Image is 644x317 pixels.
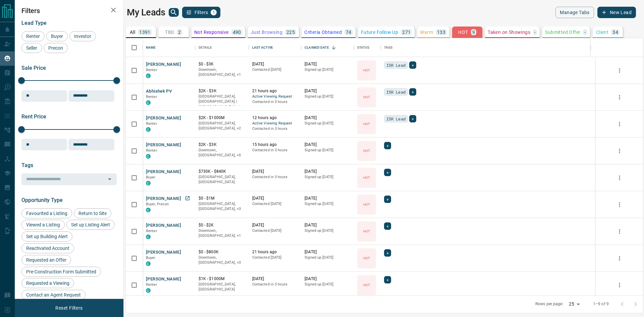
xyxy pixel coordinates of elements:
p: [DATE] [305,169,351,174]
p: [DATE] [305,222,351,228]
p: Contacted in 3 hours [252,174,298,180]
p: [DATE] [305,88,351,94]
span: 1 [211,10,216,15]
span: + [386,142,389,149]
span: Renter [146,121,157,126]
button: Manage Tabs [555,7,594,18]
p: Signed up [DATE] [305,255,351,260]
span: ISR Lead [386,115,406,122]
div: Pre-Construction Form Submitted [21,267,101,277]
p: Signed up [DATE] [305,174,351,180]
p: Mississauga, Pickering, Collingwood [199,201,246,212]
p: [DATE] [305,196,351,201]
div: + [409,115,416,122]
span: + [386,223,389,229]
span: Set up Listing Alert [69,222,112,227]
button: Sort [329,43,338,52]
p: 133 [437,30,445,35]
p: Contacted in 3 hours [252,282,298,287]
span: Contact an Agent Request [24,292,83,298]
button: Filters1 [182,7,221,18]
p: $0 - $3K [199,61,246,67]
button: [PERSON_NAME] [146,196,181,202]
span: Pre-Construction Form Submitted [24,269,99,274]
p: [DATE] [252,196,298,201]
p: $2K - $3K [199,88,246,94]
button: [PERSON_NAME] [146,142,181,148]
p: Toronto [199,94,246,110]
p: $2K - $3K [199,142,246,148]
div: Last Active [252,38,273,57]
span: Lead Type [21,20,47,26]
div: + [384,142,391,149]
span: + [386,250,389,256]
p: [DATE] [252,61,298,67]
p: $1K - $1000M [199,276,246,282]
p: [DATE] [305,142,351,148]
p: Contacted in 3 hours [252,126,298,131]
div: Set up Listing Alert [66,220,115,230]
p: [GEOGRAPHIC_DATA], [GEOGRAPHIC_DATA] [199,282,246,292]
button: Reset Filters [51,302,87,314]
p: Submitted Offer [545,30,580,35]
span: + [412,115,414,122]
p: Etobicoke, North York, Scarborough, York Crosstown, Toronto [199,148,246,158]
p: 1391 [139,30,151,35]
span: Renter [146,95,157,99]
span: Opportunity Type [21,197,63,203]
span: Set up Building Alert [24,234,70,239]
div: Reactivated Account [21,243,74,253]
p: HOT [363,121,370,126]
div: condos.ca [146,288,151,293]
p: HOT [363,95,370,100]
p: 2 [178,30,181,35]
div: Name [143,38,195,57]
div: condos.ca [146,73,151,78]
p: 490 [233,30,241,35]
p: Warm [420,30,433,35]
button: more [614,92,625,102]
p: 1–9 of 9 [593,301,609,307]
span: Buyer [49,34,65,39]
div: Details [199,38,212,57]
h2: Filters [21,7,117,15]
p: Not Responsive [194,30,229,35]
div: Return to Site [74,208,111,218]
button: [PERSON_NAME] [146,276,181,282]
p: $0 - $800K [199,249,246,255]
p: Midtown | Central, Toronto [199,121,246,131]
p: [DATE] [305,276,351,282]
span: + [386,169,389,176]
p: [DATE] [305,249,351,255]
button: [PERSON_NAME] [146,169,181,175]
span: Reactivated Account [24,246,72,251]
div: Investor [69,31,96,41]
button: more [614,65,625,75]
div: Tags [384,38,393,57]
span: Viewed a Listing [24,222,62,227]
span: Sale Price [21,65,46,71]
p: Future Follow Up [361,30,398,35]
div: + [384,222,391,230]
div: Viewed a Listing [21,220,65,230]
div: condos.ca [146,261,151,266]
p: Contacted [DATE] [252,201,298,207]
span: Seller [24,45,40,51]
p: - [534,30,536,35]
p: 9 [472,30,475,35]
span: Renter [146,282,157,287]
button: more [614,173,625,183]
span: Renter [24,34,42,39]
p: Contacted [DATE] [252,67,298,72]
div: + [384,276,391,283]
p: Contacted [DATE] [252,228,298,233]
span: Investor [72,34,94,39]
p: Signed up [DATE] [305,201,351,207]
p: [DATE] [252,169,298,174]
span: Requested an Offer [24,257,69,263]
div: + [409,88,416,96]
p: $0 - $2K [199,222,246,228]
p: HOT [363,68,370,73]
div: Renter [21,31,45,41]
p: TBD [165,30,174,35]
